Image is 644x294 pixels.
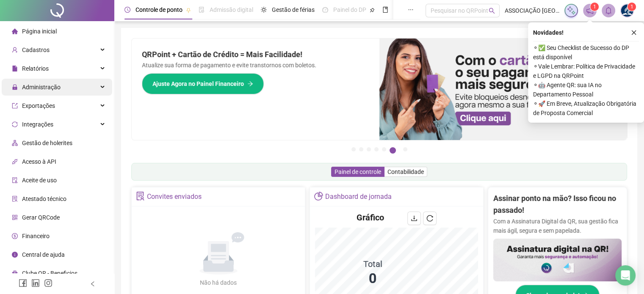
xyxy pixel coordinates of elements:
span: file-done [199,7,205,13]
span: user-add [12,47,18,53]
span: ⚬ 🚀 Em Breve, Atualização Obrigatória de Proposta Comercial [533,99,639,118]
span: Página inicial [22,28,57,35]
button: 3 [367,147,371,151]
span: instagram [44,279,53,287]
span: pushpin [370,8,375,13]
span: clock-circle [124,7,130,13]
span: notification [586,7,594,14]
span: Exportações [22,102,55,109]
span: search [489,8,495,14]
span: ASSOCIAÇÃO [GEOGRAPHIC_DATA] [505,6,559,15]
span: pie-chart [314,192,323,201]
span: Central de ajuda [22,251,65,258]
span: Novidades ! [533,28,564,37]
span: solution [12,196,18,202]
img: 30664 [621,4,633,17]
span: file [12,66,18,71]
div: Open Intercom Messenger [615,265,636,286]
span: lock [12,84,18,90]
span: left [90,281,96,287]
div: Não há dados [180,278,257,287]
span: Painel de controle [334,168,381,175]
div: Dashboard de jornada [325,190,392,204]
button: 2 [359,147,363,151]
span: Gerar QRCode [22,214,60,221]
span: api [12,159,18,165]
span: Cadastros [22,47,50,53]
span: reload [426,215,433,222]
span: linkedin [31,279,40,287]
span: Aceite de uso [22,177,57,184]
span: ⚬ ✅ Seu Checklist de Sucesso do DP está disponível [533,43,639,62]
button: Ajuste Agora no Painel Financeiro [142,73,264,94]
span: sun [261,7,267,13]
h4: Gráfico [357,212,384,223]
span: Administração [22,84,61,91]
span: book [382,7,388,13]
span: Painel do DP [333,6,366,13]
sup: Atualize o seu contato no menu Meus Dados [627,3,636,11]
div: Convites enviados [147,190,202,204]
span: ⚬ Vale Lembrar: Política de Privacidade e LGPD na QRPoint [533,62,639,80]
button: 7 [403,147,407,151]
span: ⚬ 🤖 Agente QR: sua IA no Departamento Pessoal [533,80,639,99]
span: audit [12,177,18,183]
span: info-circle [12,252,18,258]
span: close [631,30,637,36]
span: home [12,28,18,34]
span: Acesso à API [22,158,56,165]
h2: Assinar ponto na mão? Isso ficou no passado! [493,192,622,217]
span: Clube QR - Beneficios [22,270,77,277]
button: 4 [374,147,379,151]
span: sync [12,121,18,127]
span: Ajuste Agora no Painel Financeiro [152,79,244,88]
span: download [411,215,417,222]
span: Contabilidade [387,168,424,175]
span: export [12,103,18,109]
span: qrcode [12,214,18,220]
span: Controle de ponto [135,6,182,13]
span: Atestado técnico [22,195,66,202]
span: dollar [12,233,18,239]
p: Atualize sua forma de pagamento e evite transtornos com boletos. [142,60,369,70]
span: Gestão de férias [272,6,315,13]
span: gift [12,270,18,276]
span: 1 [630,4,633,10]
span: Relatórios [22,65,49,72]
img: sparkle-icon.fc2bf0ac1784a2077858766a79e2daf3.svg [567,6,576,15]
span: Integrações [22,121,53,128]
button: 6 [390,147,396,154]
h2: QRPoint + Cartão de Crédito = Mais Facilidade! [142,49,369,60]
span: Financeiro [22,233,50,239]
span: facebook [19,279,27,287]
span: Admissão digital [210,6,253,13]
p: Com a Assinatura Digital da QR, sua gestão fica mais ágil, segura e sem papelada. [493,217,622,235]
span: ellipsis [408,7,414,13]
span: 1 [593,4,596,10]
button: 5 [382,147,386,151]
span: arrow-right [247,81,253,87]
img: banner%2F02c71560-61a6-44d4-94b9-c8ab97240462.png [493,239,622,281]
button: 1 [351,147,356,151]
span: solution [136,192,145,201]
span: pushpin [186,8,191,13]
sup: 1 [590,3,599,11]
span: bell [605,7,612,14]
span: apartment [12,140,18,146]
span: dashboard [322,7,328,13]
img: banner%2F75947b42-3b94-469c-a360-407c2d3115d7.png [379,38,627,140]
span: Gestão de holerites [22,140,72,146]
